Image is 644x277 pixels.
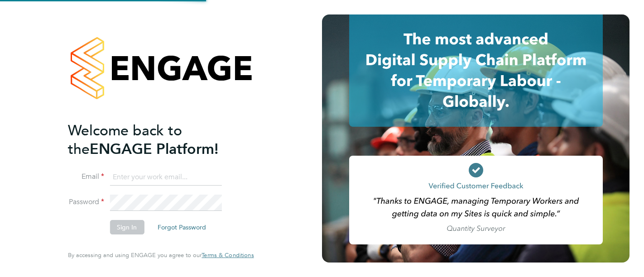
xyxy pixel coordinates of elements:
[68,197,104,207] label: Password
[68,121,245,158] h2: ENGAGE Platform!
[110,220,144,234] button: Sign In
[68,122,182,158] span: Welcome back to the
[150,220,213,234] button: Forgot Password
[110,169,221,186] input: Enter your work email...
[68,251,254,259] span: By accessing and using ENGAGE you agree to our
[68,172,104,181] label: Email
[202,252,254,259] a: Terms & Conditions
